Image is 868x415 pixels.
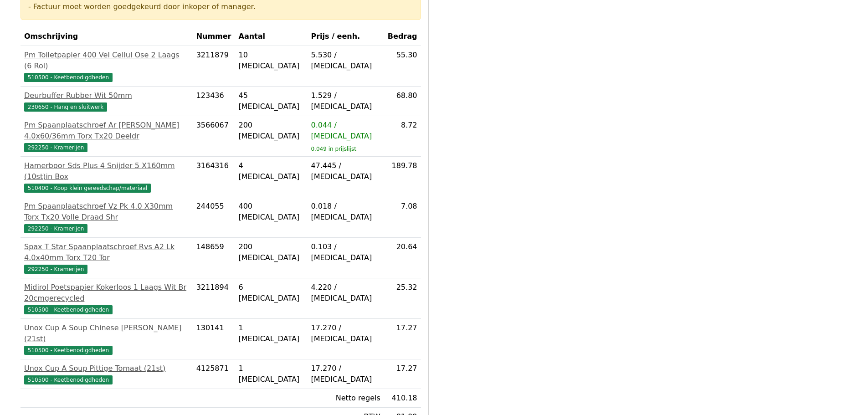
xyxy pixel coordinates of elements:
[28,1,413,12] div: - Factuur moet worden goedgekeurd door inkoper of manager.
[311,201,380,223] div: 0.018 / [MEDICAL_DATA]
[24,120,189,142] div: Pm Spaanplaatschroef Ar [PERSON_NAME] 4.0x60/36mm Torx Tx20 Deeldr
[384,389,421,408] td: 410.18
[24,265,87,274] span: 292250 - Kramerijen
[239,241,304,263] div: 200 [MEDICAL_DATA]
[235,27,308,46] th: Aantal
[239,160,304,182] div: 4 [MEDICAL_DATA]
[311,160,380,182] div: 47.445 / [MEDICAL_DATA]
[24,90,189,101] div: Deurbuffer Rubber Wit 50mm
[24,375,113,384] span: 510500 - Keetbenodigdheden
[307,27,384,46] th: Prijs / eenh.
[193,116,235,157] td: 3566067
[311,241,380,263] div: 0.103 / [MEDICAL_DATA]
[24,323,189,355] a: Unox Cup A Soup Chinese [PERSON_NAME] (21st)510500 - Keetbenodigdheden
[239,120,304,142] div: 200 [MEDICAL_DATA]
[311,363,380,385] div: 17.270 / [MEDICAL_DATA]
[24,143,87,152] span: 292250 - Kramerijen
[24,346,113,355] span: 510500 - Keetbenodigdheden
[24,282,189,304] div: Midirol Poetspapier Kokerloos 1 Laags Wit Br 20cmgerecycled
[384,238,421,278] td: 20.64
[193,278,235,319] td: 3211894
[24,241,189,274] a: Spax T Star Spaanplaatschroef Rvs A2 Lk 4.0x40mm Torx T20 Tor292250 - Kramerijen
[24,73,113,82] span: 510500 - Keetbenodigdheden
[24,120,189,153] a: Pm Spaanplaatschroef Ar [PERSON_NAME] 4.0x60/36mm Torx Tx20 Deeldr292250 - Kramerijen
[24,201,189,223] div: Pm Spaanplaatschroef Vz Pk 4.0 X30mm Torx Tx20 Volle Draad Shr
[193,197,235,238] td: 244055
[384,27,421,46] th: Bedrag
[24,90,189,112] a: Deurbuffer Rubber Wit 50mm230650 - Hang en sluitwerk
[24,50,189,82] a: Pm Toiletpapier 400 Vel Cellul Ose 2 Laags (6 Rol)510500 - Keetbenodigdheden
[193,46,235,87] td: 3211879
[384,87,421,116] td: 68.80
[384,319,421,359] td: 17.27
[311,146,356,152] sub: 0.049 in prijslijst
[384,116,421,157] td: 8.72
[24,323,189,344] div: Unox Cup A Soup Chinese [PERSON_NAME] (21st)
[21,27,193,46] th: Omschrijving
[24,160,189,193] a: Hamerboor Sds Plus 4 Snijder 5 X160mm (10st)in Box510400 - Koop klein gereedschap/materiaal
[311,120,380,142] div: 0.044 / [MEDICAL_DATA]
[384,157,421,197] td: 189.78
[24,305,113,314] span: 510500 - Keetbenodigdheden
[24,241,189,263] div: Spax T Star Spaanplaatschroef Rvs A2 Lk 4.0x40mm Torx T20 Tor
[384,46,421,87] td: 55.30
[193,87,235,116] td: 123436
[193,359,235,389] td: 4125871
[384,359,421,389] td: 17.27
[24,363,189,385] a: Unox Cup A Soup Pittige Tomaat (21st)510500 - Keetbenodigdheden
[239,363,304,385] div: 1 [MEDICAL_DATA]
[24,50,189,72] div: Pm Toiletpapier 400 Vel Cellul Ose 2 Laags (6 Rol)
[311,282,380,304] div: 4.220 / [MEDICAL_DATA]
[239,50,304,72] div: 10 [MEDICAL_DATA]
[311,90,380,112] div: 1.529 / [MEDICAL_DATA]
[239,323,304,344] div: 1 [MEDICAL_DATA]
[24,363,189,374] div: Unox Cup A Soup Pittige Tomaat (21st)
[384,278,421,319] td: 25.32
[24,282,189,315] a: Midirol Poetspapier Kokerloos 1 Laags Wit Br 20cmgerecycled510500 - Keetbenodigdheden
[193,319,235,359] td: 130141
[193,27,235,46] th: Nummer
[193,157,235,197] td: 3164316
[193,238,235,278] td: 148659
[24,160,189,182] div: Hamerboor Sds Plus 4 Snijder 5 X160mm (10st)in Box
[24,102,107,112] span: 230650 - Hang en sluitwerk
[239,282,304,304] div: 6 [MEDICAL_DATA]
[24,201,189,234] a: Pm Spaanplaatschroef Vz Pk 4.0 X30mm Torx Tx20 Volle Draad Shr292250 - Kramerijen
[311,50,380,72] div: 5.530 / [MEDICAL_DATA]
[384,197,421,238] td: 7.08
[311,323,380,344] div: 17.270 / [MEDICAL_DATA]
[24,184,151,193] span: 510400 - Koop klein gereedschap/materiaal
[239,201,304,223] div: 400 [MEDICAL_DATA]
[307,389,384,408] td: Netto regels
[24,224,87,233] span: 292250 - Kramerijen
[239,90,304,112] div: 45 [MEDICAL_DATA]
